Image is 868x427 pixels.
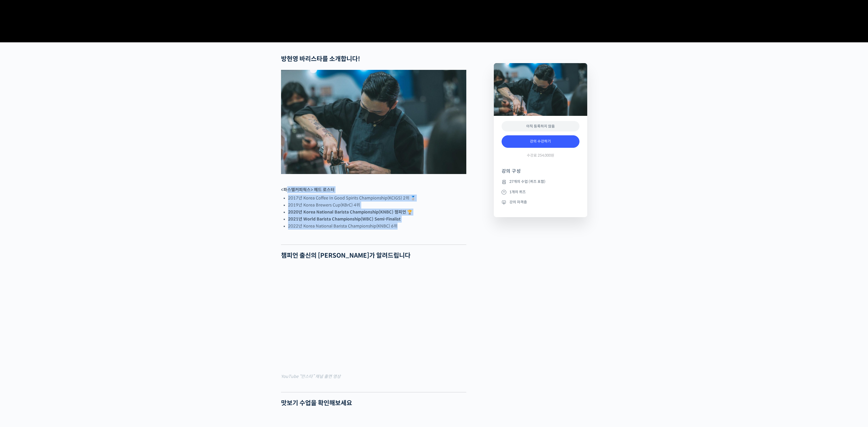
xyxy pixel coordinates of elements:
[502,121,579,132] div: 아직 등록하지 않음
[288,202,466,209] li: 2019년 Korea Brewers Cup(KBrC) 4위
[288,195,466,202] li: 2017년 Korea Coffee In Good Spirits Championship(KCIGS) 2위 🥈
[47,173,54,177] span: 대화
[281,55,466,63] h2: !
[281,55,358,63] strong: 방현영 바리스타를 소개합니다
[502,135,579,148] a: 강의 수강하기
[67,165,100,178] a: 설정
[502,199,579,205] li: 강의 자격증
[2,165,34,178] a: 홈
[80,172,86,177] span: 설정
[288,223,466,230] li: 2022년 Korea National Barista Championship(KNBC) 6위
[288,216,401,222] strong: 2021년 World Barista Championship(WBC) Semi-Finalist
[281,399,352,407] strong: 맛보기 수업을 확인해보세요
[281,266,466,371] iframe: 전문 바리스타가 추천하는 에스프레소 내리는 방법 (방현영 바리스타)
[34,165,67,178] a: 대화
[281,252,411,259] strong: 챔피언 출신의 [PERSON_NAME]가 알려드립니다
[281,374,341,379] mark: YouTube “안스타” 채널 출연 영상
[16,172,19,177] span: 홈
[281,187,334,192] strong: <파스텔커피웍스> 헤드 로스터
[527,153,554,158] span: 수강료 254,000원
[502,179,579,185] li: 27개의 수업 (퀴즈 포함)
[502,189,579,195] li: 1개의 퀴즈
[288,209,412,215] strong: 2020년 Korea National Barista Championship(KNBC) 챔피언 🏆
[502,168,579,178] h4: 강의 구성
